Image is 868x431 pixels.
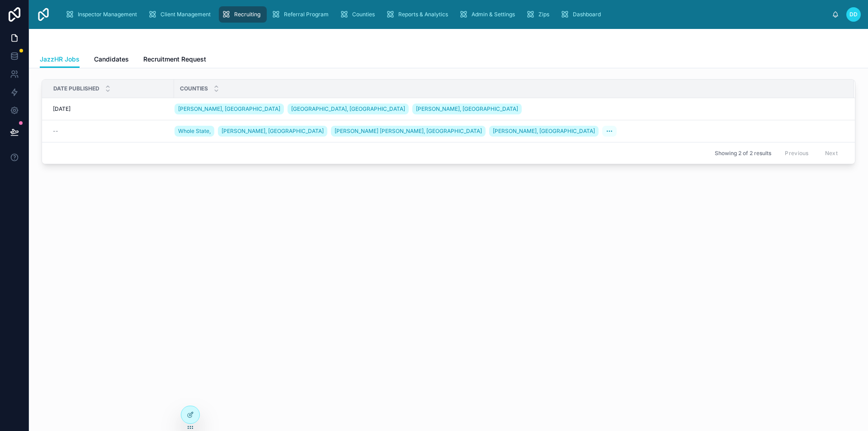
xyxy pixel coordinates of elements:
span: [PERSON_NAME], [GEOGRAPHIC_DATA] [178,105,280,113]
a: Candidates [94,51,129,69]
span: Client Management [160,11,211,18]
a: Reports & Analytics [383,6,454,23]
img: App logo [36,7,51,22]
span: DD [849,11,858,18]
span: Counties [180,85,208,92]
span: Admin & Settings [472,11,515,18]
span: -- [53,128,58,135]
span: Showing 2 of 2 results [715,150,771,157]
span: [PERSON_NAME] [PERSON_NAME], [GEOGRAPHIC_DATA] [335,128,482,135]
a: Recruiting [219,6,267,23]
a: Dashboard [557,6,607,23]
a: Whole State,[PERSON_NAME], [GEOGRAPHIC_DATA][PERSON_NAME] [PERSON_NAME], [GEOGRAPHIC_DATA][PERSON... [175,124,843,138]
a: Whole State, [175,126,214,137]
a: [DATE] [53,105,169,113]
span: Referral Program [284,11,329,18]
a: [PERSON_NAME], [GEOGRAPHIC_DATA] [175,104,284,114]
a: Admin & Settings [456,6,521,23]
div: scrollable content [58,5,832,24]
span: Inspector Management [78,11,137,18]
a: Inspector Management [62,6,143,23]
span: JazzHR Jobs [40,55,80,64]
a: [PERSON_NAME], [GEOGRAPHIC_DATA] [218,126,327,137]
span: Date published [53,85,99,92]
a: [PERSON_NAME] [PERSON_NAME], [GEOGRAPHIC_DATA] [331,126,486,137]
a: Recruitment Request [143,51,206,69]
span: [DATE] [53,105,71,113]
span: Dashboard [573,11,601,18]
span: [GEOGRAPHIC_DATA], [GEOGRAPHIC_DATA] [291,105,405,113]
a: Zips [523,6,556,23]
span: Reports & Analytics [398,11,448,18]
span: Whole State, [178,128,211,135]
span: Recruitment Request [143,55,206,64]
a: -- [53,128,169,135]
span: Recruiting [234,11,260,18]
a: Referral Program [269,6,335,23]
span: [PERSON_NAME], [GEOGRAPHIC_DATA] [493,128,595,135]
span: Zips [538,11,549,18]
a: Client Management [145,6,217,23]
span: [PERSON_NAME], [GEOGRAPHIC_DATA] [222,128,324,135]
span: [PERSON_NAME], [GEOGRAPHIC_DATA] [416,105,518,113]
a: [GEOGRAPHIC_DATA], [GEOGRAPHIC_DATA] [288,104,409,114]
a: [PERSON_NAME], [GEOGRAPHIC_DATA] [412,104,522,114]
span: Counties [352,11,375,18]
a: [PERSON_NAME], [GEOGRAPHIC_DATA][GEOGRAPHIC_DATA], [GEOGRAPHIC_DATA][PERSON_NAME], [GEOGRAPHIC_DATA] [175,102,843,116]
span: Candidates [94,55,129,64]
a: JazzHR Jobs [40,51,80,68]
a: [PERSON_NAME], [GEOGRAPHIC_DATA] [489,126,599,137]
a: Counties [337,6,381,23]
